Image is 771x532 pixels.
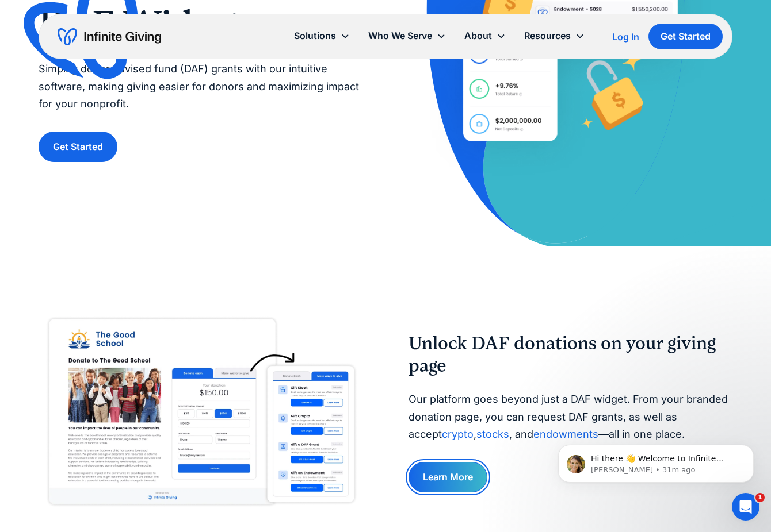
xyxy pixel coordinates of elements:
a: home [58,28,161,46]
p: Simplify donor advised fund (DAF) grants with our intuitive software, making giving easier for do... [39,60,362,113]
p: Our platform goes beyond just a DAF widget. From your branded donation page, you can request DAF ... [409,391,732,444]
a: Get Started [39,132,117,162]
a: Get Started [648,24,723,49]
span: 1 [755,493,765,502]
div: Solutions [285,24,359,48]
a: Learn More [409,462,487,492]
div: Log In [612,32,639,41]
a: stocks [476,428,509,440]
iframe: Intercom live chat [732,493,759,521]
img: A screenshot of Infinite Giving’s all-inclusive donation page, where you can accept stock donatio... [39,311,362,514]
div: About [455,24,515,48]
iframe: Intercom notifications message [541,421,771,501]
a: crypto [442,428,474,440]
a: Log In [612,30,639,44]
div: Resources [515,24,594,48]
a: endowments [533,428,598,440]
div: Who We Serve [368,28,432,44]
div: About [464,28,492,44]
div: Who We Serve [359,24,455,48]
h2: Unlock DAF donations on your giving page [409,333,732,377]
div: Resources [524,28,571,44]
div: Solutions [294,28,336,44]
